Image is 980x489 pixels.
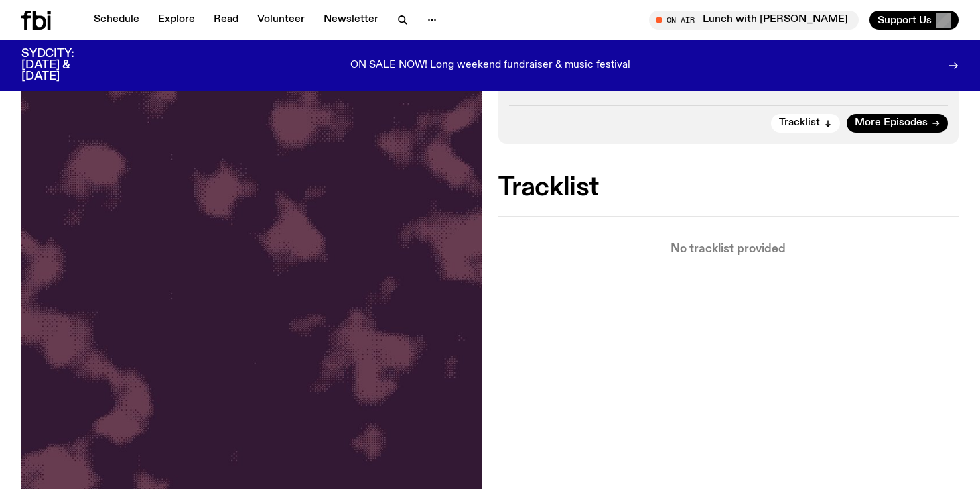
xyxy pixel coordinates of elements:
[150,11,203,30] a: Explore
[498,176,959,200] h2: Tracklist
[86,11,147,30] a: Schedule
[206,11,247,30] a: Read
[316,11,387,30] a: Newsletter
[779,118,820,128] span: Tracklist
[878,14,932,26] span: Support Us
[498,243,959,255] p: No tracklist provided
[350,60,630,72] p: ON SALE NOW! Long weekend fundraiser & music festival
[249,11,313,30] a: Volunteer
[771,114,840,133] button: Tracklist
[847,114,948,133] a: More Episodes
[21,48,107,83] h3: SYDCITY: [DATE] & [DATE]
[649,11,859,30] button: On AirLunch with [PERSON_NAME]
[869,11,959,30] button: Support Us
[855,118,928,128] span: More Episodes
